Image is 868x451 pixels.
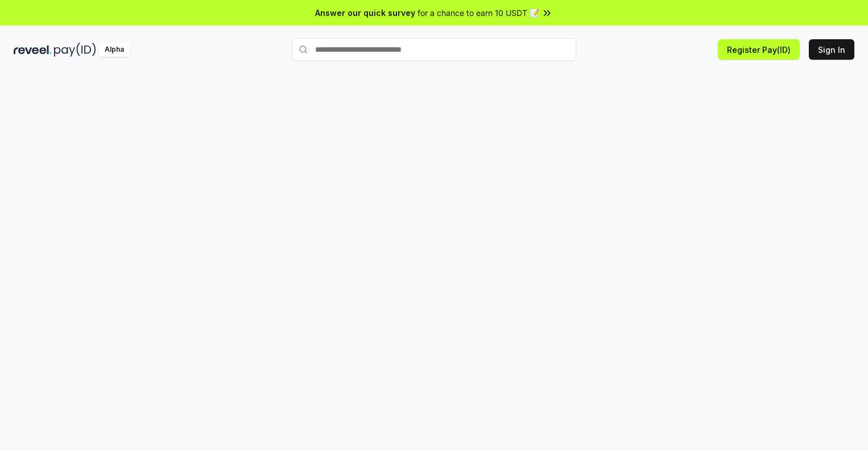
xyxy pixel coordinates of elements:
[718,39,800,60] button: Register Pay(ID)
[315,7,415,19] span: Answer our quick survey
[54,43,96,57] img: pay_id
[809,39,854,60] button: Sign In
[14,43,52,57] img: reveel_dark
[418,7,539,19] span: for a chance to earn 10 USDT 📝
[98,43,130,57] div: Alpha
